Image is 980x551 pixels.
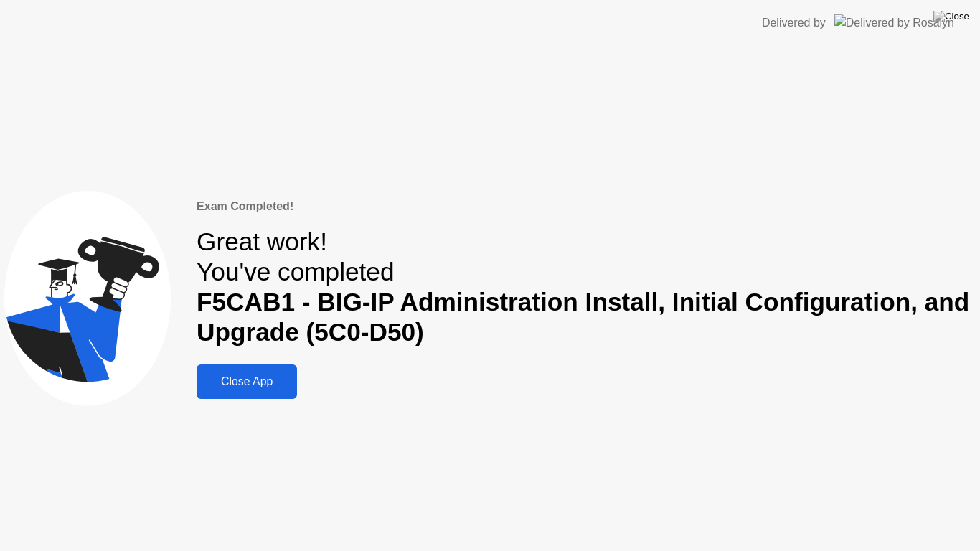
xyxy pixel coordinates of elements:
img: Delivered by Rosalyn [834,14,954,31]
img: Close [933,11,969,22]
div: Great work! You've completed [197,227,976,348]
b: F5CAB1 - BIG-IP Administration Install, Initial Configuration, and Upgrade (5C0-D50) [197,288,969,346]
button: Close App [197,364,297,399]
div: Close App [201,375,293,388]
div: Delivered by [762,14,826,32]
div: Exam Completed! [197,198,976,215]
